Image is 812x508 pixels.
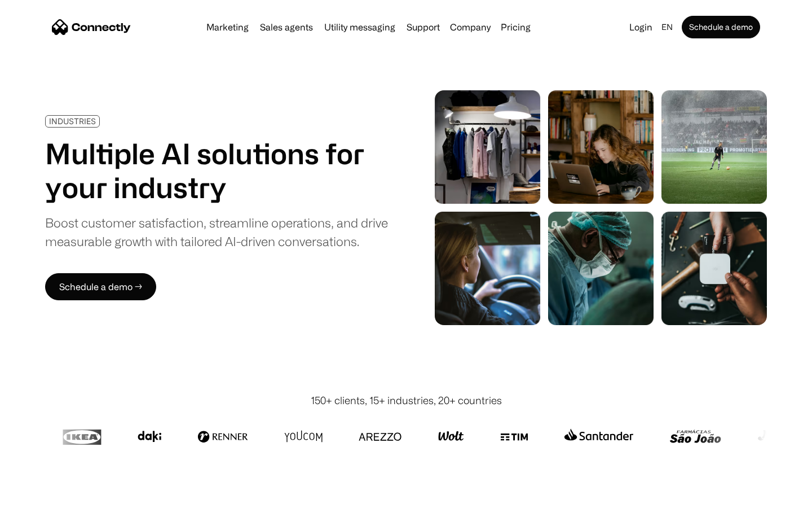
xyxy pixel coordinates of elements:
div: Company [447,19,494,35]
div: en [657,19,679,35]
a: Login [625,19,657,35]
div: 150+ clients, 15+ industries, 20+ countries [311,393,502,408]
ul: Language list [23,488,68,504]
div: Boost customer satisfaction, streamline operations, and drive measurable growth with tailored AI-... [45,213,388,251]
div: INDUSTRIES [49,117,96,125]
div: en [661,19,673,35]
a: Schedule a demo [682,16,760,38]
a: Sales agents [255,23,317,32]
div: Company [450,19,491,35]
a: Marketing [202,23,253,32]
a: Utility messaging [320,23,400,32]
a: Pricing [496,23,535,32]
h1: Multiple AI solutions for your industry [45,137,388,204]
aside: Language selected: English [11,487,68,504]
a: Support [402,23,444,32]
a: home [52,19,131,36]
a: Schedule a demo → [45,273,156,300]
